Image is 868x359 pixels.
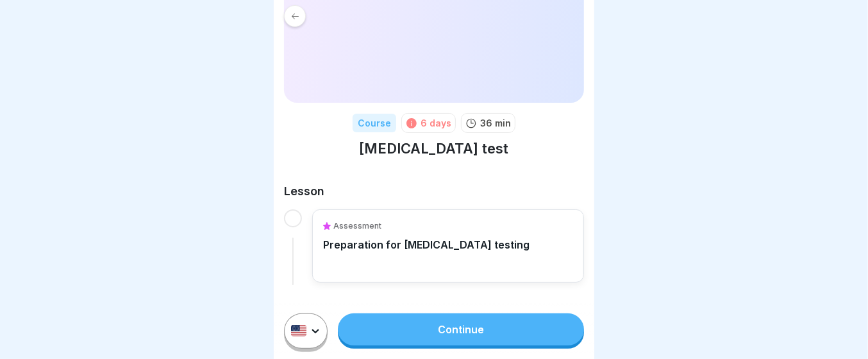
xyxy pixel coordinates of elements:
[291,325,306,337] img: us.svg
[353,114,396,132] div: Course
[323,238,530,251] p: Preparation for [MEDICAL_DATA] testing
[360,139,509,158] h1: [MEDICAL_DATA] test
[421,116,451,130] div: 6 days
[480,116,511,130] p: 36 min
[333,220,381,232] p: Assessment
[338,313,584,346] a: Continue
[323,220,573,272] a: AssessmentPreparation for [MEDICAL_DATA] testing
[284,184,584,199] h2: Lesson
